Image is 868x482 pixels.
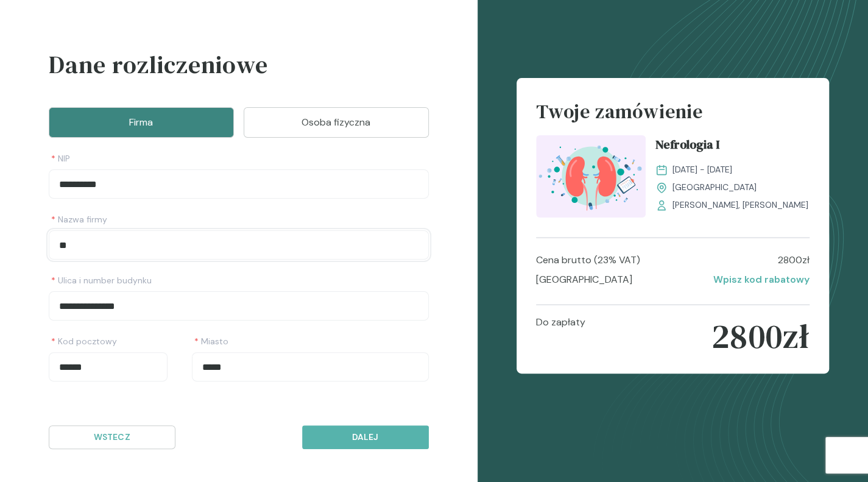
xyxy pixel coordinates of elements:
span: [PERSON_NAME], [PERSON_NAME] [672,199,808,211]
h4: Twoje zamówienie [536,97,810,135]
p: Firma [64,115,219,130]
span: NIP [51,152,70,165]
input: Kod pocztowy [49,352,168,381]
input: NIP [49,169,429,199]
a: Nefrologia I [655,135,810,158]
button: Firma [49,107,234,138]
span: Ulica i number budynku [51,274,152,286]
img: ZpbSsR5LeNNTxNrh_Nefro_T.svg [536,135,646,218]
p: 2800 zł [711,315,809,358]
p: Wpisz kod rabatowy [713,272,810,287]
button: Osoba fizyczna [244,107,429,138]
button: Wstecz [49,425,175,449]
input: Nazwa firmy [49,230,429,260]
p: Do zapłaty [536,315,585,358]
span: Nazwa firmy [51,213,107,225]
p: Dalej [312,431,418,444]
span: [GEOGRAPHIC_DATA] [672,181,757,194]
input: Miasto [192,352,429,381]
p: Osoba fizyczna [259,115,414,130]
span: Kod pocztowy [51,335,117,347]
button: Dalej [302,425,429,449]
h3: Dane rozliczeniowe [49,46,429,97]
input: Ulica i number budynku [49,291,429,321]
span: Nefrologia I [655,135,719,158]
p: Wstecz [59,431,165,444]
span: Miasto [194,335,228,347]
p: [GEOGRAPHIC_DATA] [536,272,632,287]
p: 2800 zł [778,253,810,268]
span: [DATE] - [DATE] [672,163,732,176]
p: Cena brutto (23% VAT) [536,253,640,268]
